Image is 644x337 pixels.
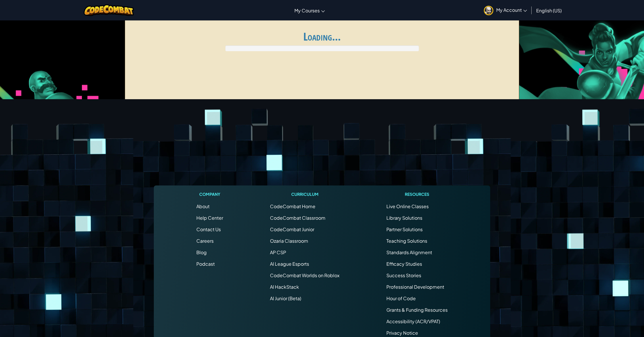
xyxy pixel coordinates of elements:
[481,1,530,19] a: My Account
[386,318,440,324] a: Accessibility (ACR/VPAT)
[196,215,223,221] a: Help Center
[386,215,422,221] a: Library Solutions
[270,261,309,267] a: AI League Esports
[536,7,562,14] span: English (US)
[386,238,427,244] a: Teaching Solutions
[294,7,320,14] span: My Courses
[129,30,515,43] h1: Loading...
[484,6,493,15] img: avatar
[196,238,214,244] a: Careers
[196,261,215,267] a: Podcast
[386,261,422,267] a: Efficacy Studies
[386,249,432,255] a: Standards Alignment
[386,272,421,278] a: Success Stories
[292,3,328,18] a: My Courses
[386,307,448,313] a: Grants & Funding Resources
[386,203,429,209] a: Live Online Classes
[496,7,527,13] span: My Account
[386,191,448,197] h1: Resources
[533,3,565,18] a: English (US)
[270,226,314,232] a: CodeCombat Junior
[270,191,340,197] h1: Curriculum
[386,226,423,232] a: Partner Solutions
[270,295,301,301] a: AI Junior (Beta)
[196,249,207,255] a: Blog
[84,4,134,16] img: CodeCombat logo
[270,284,299,290] a: AI HackStack
[196,203,210,209] a: About
[386,295,416,301] a: Hour of Code
[270,238,308,244] a: Ozaria Classroom
[270,249,286,255] a: AP CSP
[196,191,223,197] h1: Company
[270,203,315,209] span: CodeCombat Home
[196,226,221,232] span: Contact Us
[386,284,444,290] a: Professional Development
[270,272,340,278] a: CodeCombat Worlds on Roblox
[386,330,418,336] a: Privacy Notice
[270,215,325,221] a: CodeCombat Classroom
